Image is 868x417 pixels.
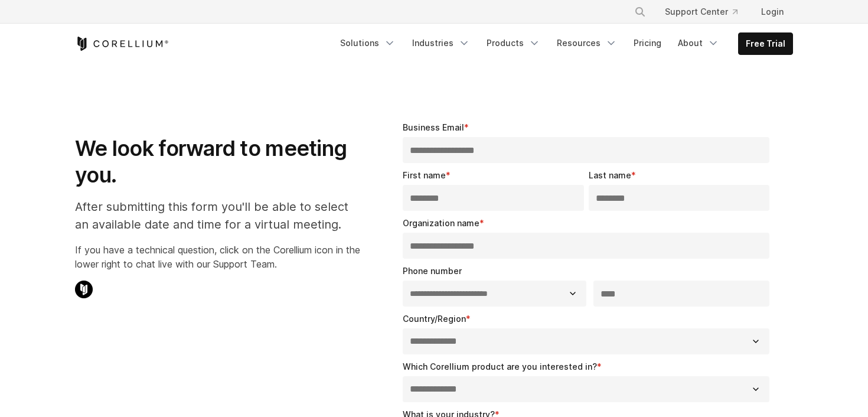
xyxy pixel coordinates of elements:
[589,170,631,180] span: Last name
[550,32,624,54] a: Resources
[75,243,360,271] p: If you have a technical question, click on the Corellium icon in the lower right to chat live wit...
[626,32,668,54] a: Pricing
[403,122,464,132] span: Business Email
[403,361,597,372] span: Which Corellium product are you interested in?
[75,281,93,298] img: Corellium Chat Icon
[479,32,547,54] a: Products
[75,37,169,51] a: Corellium Home
[75,198,360,233] p: After submitting this form you'll be able to select an available date and time for a virtual meet...
[655,1,747,22] a: Support Center
[620,1,793,22] div: Navigation Menu
[403,170,446,180] span: First name
[629,1,651,22] button: Search
[739,33,792,54] a: Free Trial
[403,314,466,324] span: Country/Region
[405,32,477,54] a: Industries
[671,32,726,54] a: About
[75,135,360,188] h1: We look forward to meeting you.
[333,32,403,54] a: Solutions
[403,218,479,228] span: Organization name
[333,32,793,55] div: Navigation Menu
[403,266,462,276] span: Phone number
[752,1,793,22] a: Login
[828,377,856,405] iframe: Intercom live chat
